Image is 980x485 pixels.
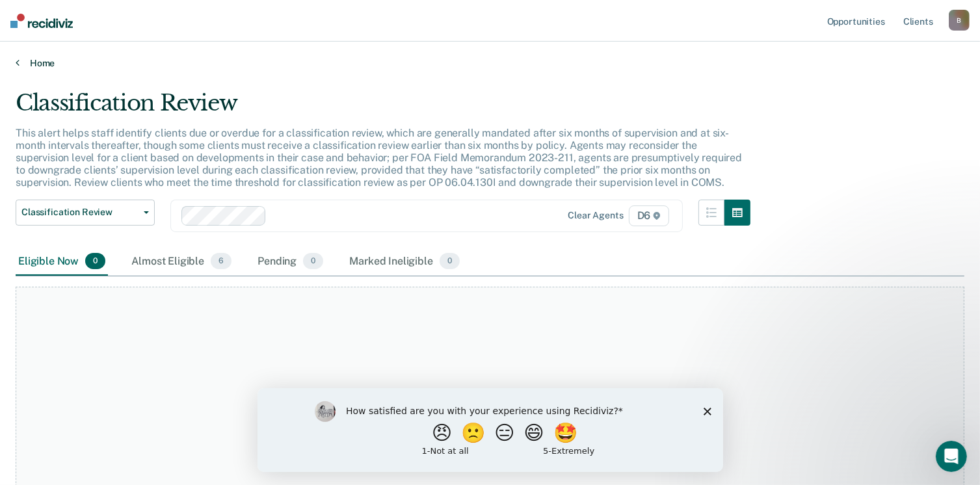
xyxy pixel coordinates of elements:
[303,253,323,270] span: 0
[255,248,326,276] div: Pending0
[129,248,234,276] div: Almost Eligible6
[16,248,108,276] div: Eligible Now0
[16,200,155,226] button: Classification Review
[253,417,727,445] div: At this time, there are no clients who are Eligible Now. Please navigate to one of the other tabs.
[21,207,139,218] span: Classification Review
[440,253,460,270] span: 0
[936,441,967,472] iframe: Intercom live chat
[949,10,970,31] button: B
[211,253,232,270] span: 6
[16,127,742,189] p: This alert helps staff identify clients due or overdue for a classification review, which are gen...
[568,210,623,221] div: Clear agents
[258,388,723,472] iframe: Survey by Kim from Recidiviz
[16,90,750,127] div: Classification Review
[347,248,462,276] div: Marked Ineligible0
[629,205,670,226] span: D6
[10,14,73,28] img: Recidiviz
[85,253,105,270] span: 0
[16,57,964,69] a: Home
